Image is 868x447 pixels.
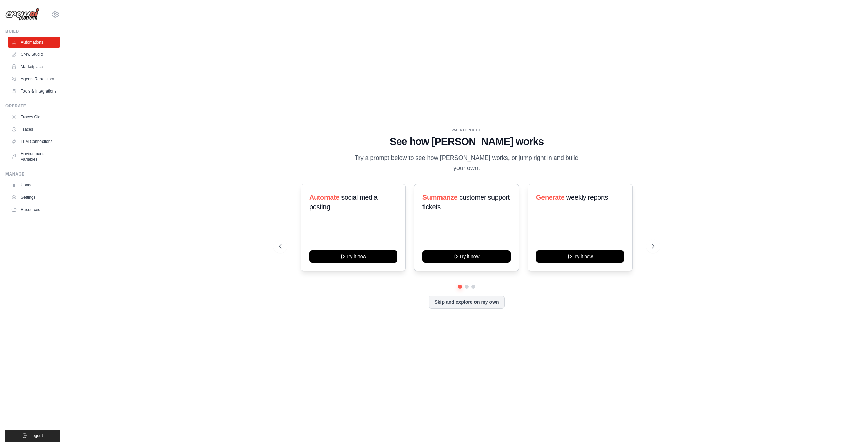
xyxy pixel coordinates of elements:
button: Logout [5,430,60,442]
a: Settings [8,192,60,203]
a: Agents Repository [8,73,60,84]
button: Try it now [536,250,624,263]
a: Traces [8,124,60,135]
button: Try it now [309,250,397,263]
button: Skip and explore on my own [429,296,504,309]
span: Generate [536,194,565,201]
div: Operate [5,103,60,109]
p: Try a prompt below to see how [PERSON_NAME] works, or jump right in and build your own. [352,153,581,173]
div: WALKTHROUGH [279,128,654,133]
a: Marketplace [8,61,60,72]
a: Usage [8,180,60,191]
a: LLM Connections [8,136,60,147]
a: Environment Variables [8,148,60,165]
a: Automations [8,37,60,48]
div: Build [5,29,60,34]
h1: See how [PERSON_NAME] works [279,135,654,148]
a: Tools & Integrations [8,86,60,97]
img: Logo [5,8,39,21]
span: Summarize [422,194,457,201]
span: Resources [21,207,40,212]
div: Manage [5,171,60,177]
a: Traces Old [8,112,60,122]
span: Automate [309,194,339,201]
span: Logout [30,433,43,438]
span: customer support tickets [422,194,510,211]
a: Crew Studio [8,49,60,60]
span: social media posting [309,194,378,211]
span: weekly reports [566,194,608,201]
button: Try it now [422,250,511,263]
button: Resources [8,204,60,215]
